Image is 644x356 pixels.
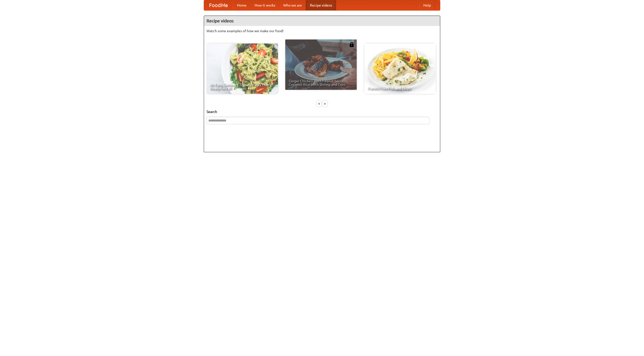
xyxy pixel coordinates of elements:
[251,0,279,10] a: How it works
[419,0,435,10] a: Help
[207,109,437,114] h5: Search
[204,0,233,10] a: FoodMe
[233,0,251,10] a: Home
[368,87,432,90] span: French Fries Fish and Chips
[323,100,327,107] div: »
[279,0,306,10] a: Who we are
[207,28,437,33] p: Watch some examples of how we make our food!
[210,83,274,90] span: An Easy, Summery Tomato Pasta That's Ready for Fall
[204,16,440,26] h4: Recipe videos
[207,44,278,94] a: An Easy, Summery Tomato Pasta That's Ready for Fall
[317,100,321,107] div: «
[364,44,436,94] a: French Fries Fish and Chips
[349,42,354,47] img: 483408.png
[306,0,336,10] a: Recipe videos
